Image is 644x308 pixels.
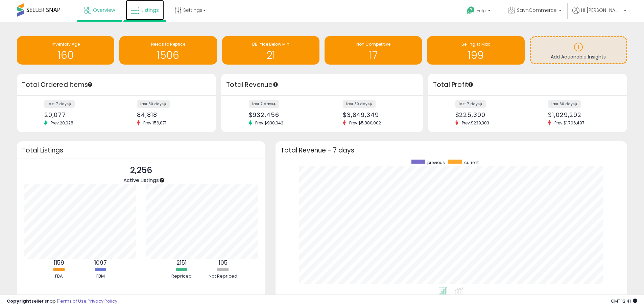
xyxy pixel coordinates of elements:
[572,7,626,22] a: Hi [PERSON_NAME]
[93,7,115,14] span: Overview
[249,100,279,108] label: last 7 days
[272,81,279,88] div: Tooltip anchor
[468,81,474,88] div: Tooltip anchor
[455,100,486,108] label: last 7 days
[7,298,117,305] div: seller snap | |
[47,120,77,126] span: Prev: 20,028
[219,259,228,267] b: 105
[581,7,622,14] span: Hi [PERSON_NAME]
[20,50,111,61] h1: 160
[52,41,80,47] span: Inventory Age
[119,36,217,65] a: Needs to Reprice 1506
[225,50,316,61] h1: 21
[346,120,384,126] span: Prev: $5,880,002
[249,111,317,118] div: $932,456
[517,7,557,14] span: SaynCommerce
[44,100,75,108] label: last 7 days
[252,120,287,126] span: Prev: $930,042
[461,41,490,47] span: Selling @ Max
[44,111,112,118] div: 20,077
[467,6,475,15] i: Get Help
[22,148,260,153] h3: Total Listings
[141,7,159,14] span: Listings
[94,259,107,267] b: 1097
[427,36,524,65] a: Selling @ Max 199
[226,80,418,90] h3: Total Revenue
[58,298,87,304] a: Terms of Use
[159,177,165,183] div: Tooltip anchor
[548,100,581,108] label: last 30 days
[54,259,64,267] b: 1159
[611,298,637,304] span: 2025-08-13 12:41 GMT
[548,111,615,118] div: $1,029,292
[87,81,93,88] div: Tooltip anchor
[161,273,202,280] div: Repriced
[17,36,114,65] a: Inventory Age 160
[39,273,79,280] div: FBA
[137,100,170,108] label: last 30 days
[203,273,243,280] div: Not Repriced
[151,41,185,47] span: Needs to Reprice
[176,259,187,267] b: 2151
[22,80,211,90] h3: Total Ordered Items
[328,50,419,61] h1: 17
[458,120,493,126] span: Prev: $239,303
[252,41,289,47] span: BB Price Below Min
[461,1,497,22] a: Help
[281,148,622,153] h3: Total Revenue - 7 days
[80,273,121,280] div: FBM
[325,36,422,65] a: Non Competitive 17
[343,111,411,118] div: $3,849,349
[551,120,588,126] span: Prev: $1,706,497
[123,176,159,184] span: Active Listings
[123,50,213,61] h1: 1506
[433,80,622,90] h3: Total Profit
[477,8,486,14] span: Help
[343,100,376,108] label: last 30 days
[551,53,606,60] span: Add Actionable Insights
[464,160,479,165] span: current
[531,37,626,63] a: Add Actionable Insights
[427,160,445,165] span: previous
[430,50,521,61] h1: 199
[123,164,159,177] p: 2,256
[137,111,204,118] div: 84,818
[140,120,170,126] span: Prev: 156,071
[222,36,319,65] a: BB Price Below Min 21
[7,298,31,304] strong: Copyright
[356,41,390,47] span: Non Competitive
[88,298,117,304] a: Privacy Policy
[455,111,523,118] div: $225,390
